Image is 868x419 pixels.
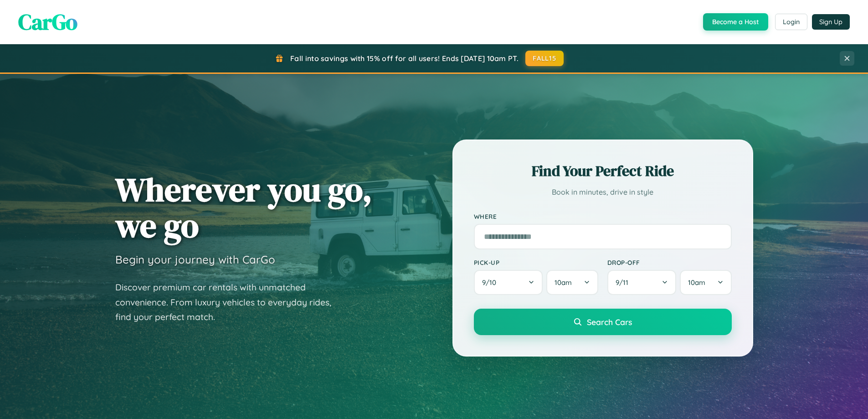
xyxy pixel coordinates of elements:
[474,212,732,220] label: Where
[474,186,732,199] p: Book in minutes, drive in style
[115,280,343,325] p: Discover premium car rentals with unmatched convenience. From luxury vehicles to everyday rides, ...
[290,54,519,63] span: Fall into savings with 15% off for all users! Ends [DATE] 10am PT.
[525,51,564,66] button: FALL15
[115,171,372,243] h1: Wherever you go, we go
[607,259,732,266] label: Drop-off
[474,259,598,266] label: Pick-up
[115,253,275,266] h3: Begin your journey with CarGo
[474,161,732,181] h2: Find Your Perfect Ride
[474,270,543,295] button: 9/10
[18,7,77,37] span: CarGo
[587,317,632,327] span: Search Cars
[607,270,677,295] button: 9/11
[680,270,731,295] button: 10am
[703,13,768,31] button: Become a Host
[616,278,633,287] span: 9 / 11
[474,309,732,335] button: Search Cars
[546,270,598,295] button: 10am
[688,278,705,287] span: 10am
[555,278,572,287] span: 10am
[775,14,807,30] button: Login
[482,278,501,287] span: 9 / 10
[812,14,850,30] button: Sign Up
